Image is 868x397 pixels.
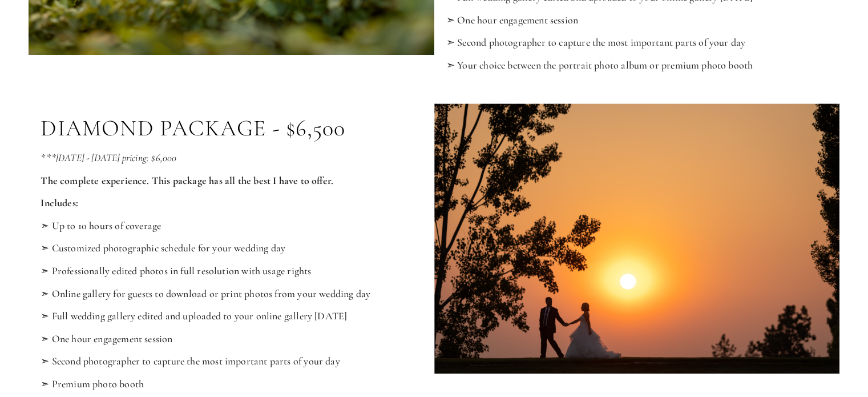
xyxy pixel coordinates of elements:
p: ➣ Second photographer to capture the most important parts of your day [41,355,422,368]
p: ➣ Your choice between the portrait photo album or premium photo booth [446,59,827,72]
p: ➣ Professionally edited photos in full resolution with usage rights [41,265,422,278]
p: ➣ One hour engagement session [446,14,827,27]
p: ➣ Online gallery for guests to download or print photos from your wedding day [41,288,422,300]
em: ***[DATE] - [DATE] pricing: $6,000 [41,151,176,164]
p: ➣ Customized photographic schedule for your wedding day [41,242,422,255]
p: Diamond Package - $6,500 [41,114,345,142]
strong: Includes: [41,197,78,209]
strong: The complete experience. This package has all the best I have to offer. [41,174,333,187]
p: ➣ One hour engagement session [41,333,422,346]
p: ➣ Full wedding gallery edited and uploaded to your online gallery [DATE] [41,310,422,323]
p: ➣ Second photographer to capture the most important parts of your day [446,37,827,49]
p: ➣ Up to 10 hours of coverage [41,220,422,232]
p: ➣ Premium photo booth [41,378,422,391]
